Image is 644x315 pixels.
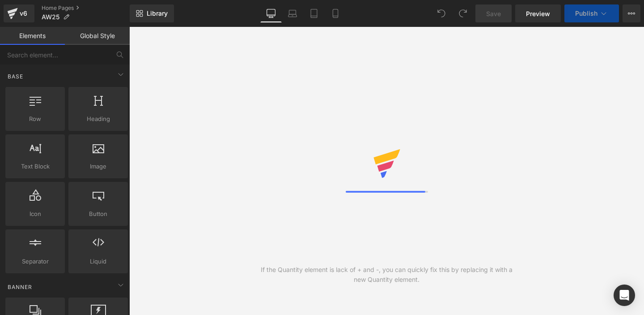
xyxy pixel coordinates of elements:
[130,4,174,22] a: New Library
[282,4,303,22] a: Laptop
[42,4,130,12] a: Home Pages
[8,257,62,266] span: Separator
[454,4,472,22] button: Redo
[4,4,34,22] a: v6
[8,162,62,171] span: Text Block
[526,9,550,18] span: Preview
[7,283,33,291] span: Banner
[42,13,59,21] span: AW25
[258,265,516,285] div: If the Quantity element is lack of + and -, you can quickly fix this by replacing it with a new Q...
[8,209,62,219] span: Icon
[260,4,282,22] a: Desktop
[65,27,130,45] a: Global Style
[486,9,501,18] span: Save
[303,4,325,22] a: Tablet
[8,114,62,124] span: Row
[575,10,597,17] span: Publish
[71,209,125,219] span: Button
[325,4,346,22] a: Mobile
[432,4,450,22] button: Undo
[18,8,29,19] div: v6
[71,114,125,124] span: Heading
[614,285,635,306] div: Open Intercom Messenger
[7,72,24,81] span: Base
[147,9,168,17] span: Library
[564,4,619,22] button: Publish
[71,257,125,266] span: Liquid
[71,162,125,171] span: Image
[515,4,561,22] a: Preview
[623,4,640,22] button: More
